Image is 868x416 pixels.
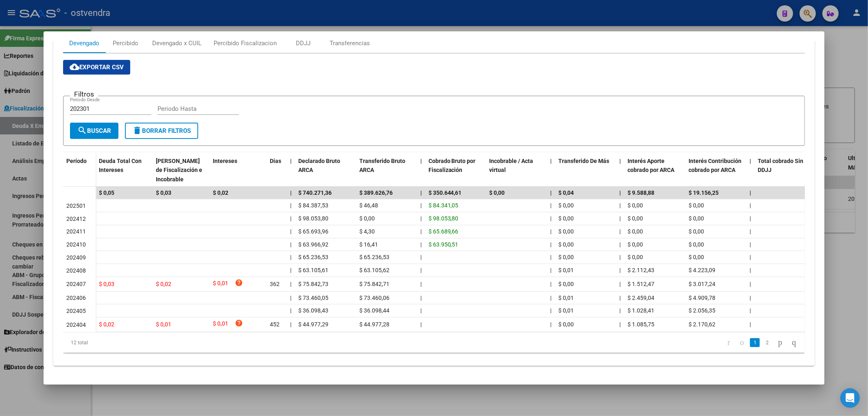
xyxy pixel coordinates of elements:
div: Percibido Fiscalizacion [214,39,277,48]
button: Borrar Filtros [125,123,198,139]
span: $ 63.966,92 [298,241,328,248]
span: | [750,281,751,287]
span: | [750,321,751,328]
a: go to previous page [736,338,748,347]
span: $ 0,00 [689,241,704,248]
span: | [620,307,621,314]
span: Borrar Filtros [132,127,191,134]
span: $ 19.156,25 [689,189,719,196]
span: | [620,202,621,209]
span: | [290,321,291,328]
span: Transferido De Más [559,158,610,164]
span: $ 36.098,43 [298,307,328,314]
span: | [620,215,621,222]
span: $ 0,00 [628,228,643,235]
span: $ 389.626,76 [359,189,393,196]
span: 452 [270,321,280,328]
span: $ 0,00 [559,228,574,235]
span: | [551,215,552,222]
span: $ 2.170,62 [689,321,716,328]
span: | [420,215,422,222]
span: Intereses [213,158,237,164]
datatable-header-cell: Declarado Bruto ARCA [295,152,356,188]
span: $ 0,00 [689,254,704,260]
span: $ 0,00 [689,202,704,209]
a: 2 [762,338,772,347]
span: | [750,254,751,260]
datatable-header-cell: Transferido Bruto ARCA [356,152,417,188]
span: | [551,241,552,248]
span: 202407 [66,281,86,287]
span: | [290,158,292,164]
span: [PERSON_NAME] de Fiscalización e Incobrable [156,158,202,183]
span: $ 0,00 [628,215,643,222]
h3: Filtros [70,90,98,99]
span: | [620,189,621,196]
span: | [750,189,752,196]
span: $ 0,01 [559,267,574,273]
span: | [620,295,621,301]
a: go to last page [788,338,800,347]
span: | [750,295,751,301]
span: $ 75.842,71 [359,281,389,287]
span: | [551,202,552,209]
span: | [750,307,751,314]
div: Aportes y Contribuciones de la Empresa: 33519516239 [53,27,815,366]
datatable-header-cell: Período [63,152,96,187]
span: 202406 [66,295,86,301]
span: 202404 [66,321,86,328]
span: | [420,321,422,328]
span: $ 740.271,36 [298,189,332,196]
span: $ 46,48 [359,202,378,209]
span: | [750,215,751,222]
span: | [290,254,291,260]
span: $ 0,04 [559,189,574,196]
span: $ 0,00 [689,228,704,235]
span: Transferido Bruto ARCA [359,158,405,174]
span: | [620,321,621,328]
span: | [750,202,751,209]
datatable-header-cell: Total cobrado Sin DDJJ [755,152,816,188]
span: | [551,307,552,314]
datatable-header-cell: | [287,152,295,188]
span: | [420,254,422,260]
span: 362 [270,281,280,287]
span: | [420,228,422,235]
span: 202501 [66,202,86,209]
span: $ 0,05 [99,189,114,196]
span: $ 0,00 [628,254,643,260]
span: $ 0,03 [156,189,171,196]
li: page 2 [761,336,773,350]
span: $ 36.098,44 [359,307,389,314]
span: 202408 [66,267,86,274]
span: | [750,228,751,235]
span: | [290,241,291,248]
span: | [290,189,292,196]
span: $ 63.950,51 [429,241,459,248]
span: $ 0,00 [559,321,574,328]
span: Declarado Bruto ARCA [298,158,340,174]
span: $ 2.112,43 [628,267,655,273]
span: | [620,241,621,248]
span: $ 63.105,62 [359,267,389,273]
span: | [551,158,552,164]
span: $ 0,01 [559,295,574,301]
span: $ 65.236,53 [298,254,328,260]
span: $ 0,02 [99,321,114,328]
span: 202411 [66,228,86,235]
span: 202412 [66,216,86,222]
span: | [290,295,291,301]
datatable-header-cell: Cobrado Bruto por Fiscalización [425,152,486,188]
span: $ 65.236,53 [359,254,389,260]
button: Exportar CSV [63,60,130,75]
div: Transferencias [330,39,370,48]
datatable-header-cell: Dias [267,152,287,188]
span: | [620,228,621,235]
span: 202409 [66,254,86,261]
span: $ 98.053,80 [298,215,328,222]
span: $ 9.588,88 [628,189,655,196]
i: help [235,279,243,287]
datatable-header-cell: Interés Aporte cobrado por ARCA [625,152,686,188]
span: $ 4.223,09 [689,267,716,273]
span: $ 4,30 [359,228,375,235]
